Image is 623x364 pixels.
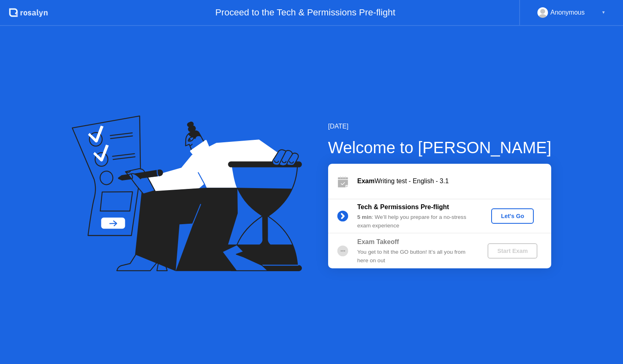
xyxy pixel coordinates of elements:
b: Exam Takeoff [357,238,399,245]
button: Let's Go [491,208,534,224]
button: Start Exam [488,243,537,259]
div: [DATE] [328,122,552,131]
b: Exam [357,178,375,184]
div: Anonymous [550,7,585,18]
div: Let's Go [494,213,531,219]
div: ▼ [602,7,606,18]
b: Tech & Permissions Pre-flight [357,203,449,210]
div: Welcome to [PERSON_NAME] [328,135,552,160]
div: You get to hit the GO button! It’s all you from here on out [357,248,474,265]
div: Writing test - English - 3.1 [357,176,551,186]
div: : We’ll help you prepare for a no-stress exam experience [357,213,474,230]
b: 5 min [357,214,372,220]
div: Start Exam [491,248,534,254]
